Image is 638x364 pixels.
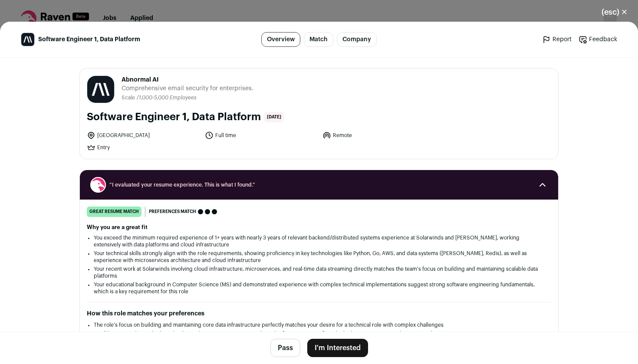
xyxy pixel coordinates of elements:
[322,131,435,140] li: Remote
[94,281,544,295] li: Your educational background in Computer Science (MS) and demonstrated experience with complex tec...
[579,35,617,44] a: Feedback
[21,33,34,46] img: 0f1a2a9aff5192630dffd544b3ea169ecce73d2c13ecc6b4afa04661d59fa950.jpg
[205,131,318,140] li: Full time
[261,32,300,47] a: Overview
[38,35,140,44] span: Software Engineer 1, Data Platform
[87,309,551,318] h2: How this role matches your preferences
[137,95,197,101] li: /
[542,35,572,44] a: Report
[591,3,638,22] button: Close modal
[94,250,544,264] li: Your technical skills strongly align with the role requirements, showing proficiency in key techn...
[122,84,253,93] span: Comprehensive email security for enterprises.
[337,32,377,47] a: Company
[139,95,197,100] span: 1,000-5,000 Employees
[94,234,544,248] li: You exceed the minimum required experience of 1+ years with nearly 3 years of relevant backend/di...
[87,207,141,217] div: great resume match
[87,224,551,231] h2: Why you are a great fit
[270,339,300,357] button: Pass
[87,76,114,103] img: 0f1a2a9aff5192630dffd544b3ea169ecce73d2c13ecc6b4afa04661d59fa950.jpg
[94,266,544,279] li: Your recent work at Solarwinds involving cloud infrastructure, microservices, and real-time data ...
[94,330,544,337] li: You'll be exposed to multiple technologies (PostgreSQL, OpenSearch, Redis, [PERSON_NAME], etc.) w...
[94,321,544,328] li: The role's focus on building and maintaining core data infrastructure perfectly matches your desi...
[264,112,284,122] span: [DATE]
[87,131,200,140] li: [GEOGRAPHIC_DATA]
[122,75,253,84] span: Abnormal AI
[304,32,333,47] a: Match
[122,95,137,101] li: Scale
[149,207,196,216] span: Preferences match
[87,143,200,152] li: Entry
[307,339,368,357] button: I'm Interested
[87,110,261,124] h1: Software Engineer 1, Data Platform
[109,181,529,188] span: “I evaluated your resume experience. This is what I found.”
